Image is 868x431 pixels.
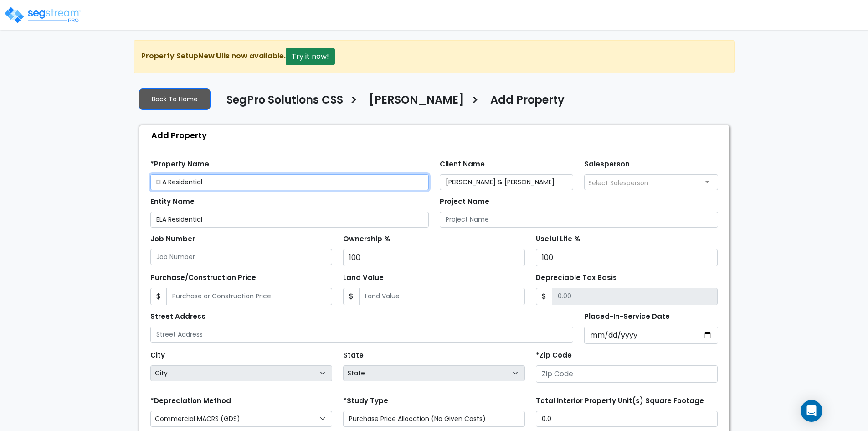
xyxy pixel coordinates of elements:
[286,48,335,65] button: Try it now!
[166,288,332,305] input: Purchase or Construction Price
[150,212,429,228] input: Entity Name
[490,93,565,109] h4: Add Property
[440,159,485,170] label: Client Name
[536,288,552,305] span: $
[139,88,211,110] a: Back To Home
[150,327,574,343] input: Street Address
[144,125,729,145] div: Add Property
[440,212,718,228] input: Project Name
[584,159,630,170] label: Salesperson
[150,174,429,190] input: Property Name
[220,93,343,113] a: SegPro Solutions CSS
[343,350,364,361] label: State
[536,350,572,361] label: *Zip Code
[536,273,617,283] label: Depreciable Tax Basis
[584,312,670,322] label: Placed-In-Service Date
[536,411,718,427] input: total square foot
[536,249,718,266] input: Useful Life %
[150,249,332,265] input: Job Number
[801,400,822,422] div: Open Intercom Messenger
[440,197,489,207] label: Project Name
[150,197,195,207] label: Entity Name
[350,93,358,110] h3: >
[588,178,648,187] span: Select Salesperson
[150,312,205,322] label: Street Address
[198,51,224,61] strong: New UI
[536,234,580,244] label: Useful Life %
[150,273,256,283] label: Purchase/Construction Price
[536,396,704,406] label: Total Interior Property Unit(s) Square Footage
[440,174,574,190] input: Client Name
[471,93,479,110] h3: >
[552,288,718,305] input: 0.00
[362,93,464,113] a: [PERSON_NAME]
[226,93,343,109] h4: SegPro Solutions CSS
[134,40,735,73] div: Property Setup is now available.
[343,273,384,283] label: Land Value
[483,93,565,113] a: Add Property
[150,396,231,406] label: *Depreciation Method
[343,288,360,305] span: $
[150,234,195,244] label: Job Number
[150,159,209,170] label: *Property Name
[343,249,525,266] input: Ownership %
[369,93,464,109] h4: [PERSON_NAME]
[4,6,81,24] img: logo_pro_r.png
[343,396,388,406] label: *Study Type
[150,350,165,361] label: City
[359,288,525,305] input: Land Value
[343,234,390,244] label: Ownership %
[536,365,718,383] input: Zip Code
[150,288,167,305] span: $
